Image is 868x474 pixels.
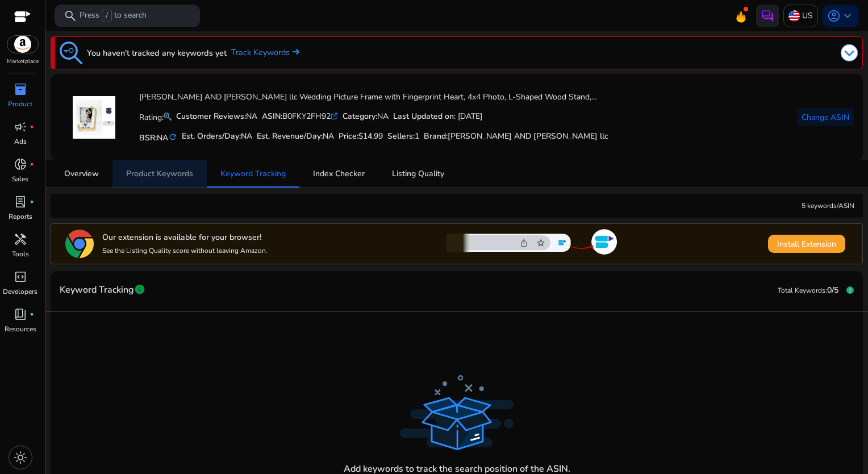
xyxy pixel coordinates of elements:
[262,110,338,122] div: B0FKY2FH92
[802,201,854,211] div: 5 keywords/ASIN
[343,111,377,122] b: Category:
[60,280,134,300] span: Keyword Tracking
[65,230,94,258] img: chrome-logo.svg
[168,132,177,143] mat-icon: refresh
[64,9,77,23] span: search
[126,170,193,178] span: Product Keywords
[73,96,115,139] img: 412PwF7IcFL.jpg
[14,307,27,321] span: book_4
[14,82,27,96] span: inventory_2
[827,9,841,23] span: account_circle
[797,108,854,126] button: Change ASIN
[30,199,34,204] span: fiber_manual_record
[176,110,257,122] div: NA
[7,36,38,53] img: amazon.svg
[14,270,27,284] span: code_blocks
[841,44,858,61] img: dropdown-arrow.svg
[5,324,36,334] p: Resources
[87,46,227,60] h3: You haven't tracked any keywords yet
[14,120,27,134] span: campaign
[64,170,99,178] span: Overview
[448,131,608,142] span: [PERSON_NAME] AND [PERSON_NAME] llc
[778,286,827,295] span: Total Keywords:
[339,132,383,142] h5: Price:
[102,10,112,22] span: /
[290,48,299,55] img: arrow-right.svg
[176,111,246,122] b: Customer Reviews:
[3,286,37,297] p: Developers
[14,232,27,246] span: handyman
[393,111,454,122] b: Last Updated on
[134,284,145,295] span: info
[802,111,849,123] span: Change ASIN
[262,111,282,122] b: ASIN:
[424,132,608,142] h5: :
[60,41,82,64] img: keyword-tracking.svg
[102,246,268,255] p: See the Listing Quality score without leaving Amazon.
[387,132,419,142] h5: Sellers:
[14,195,27,209] span: lab_profile
[313,170,365,178] span: Index Checker
[80,10,147,22] p: Press to search
[777,238,836,250] span: Install Extension
[802,6,813,26] p: US
[393,110,482,122] div: : [DATE]
[102,232,268,243] h5: Our extension is available for your browser!
[424,131,446,142] span: Brand
[182,132,252,142] h5: Est. Orders/Day:
[241,131,252,142] span: NA
[841,9,854,23] span: keyboard_arrow_down
[343,110,389,122] div: NA
[392,170,444,178] span: Listing Quality
[8,99,32,109] p: Product
[157,132,168,143] span: NA
[14,157,27,171] span: donut_small
[415,131,419,142] span: 1
[358,131,383,142] span: $14.99
[231,47,299,59] a: Track Keywords
[7,57,39,66] p: Marketplace
[400,375,514,450] img: track_product_dark.svg
[139,131,177,143] h5: BSR:
[139,93,608,102] h4: [PERSON_NAME] AND [PERSON_NAME] llc Wedding Picture Frame with Fingerprint Heart, 4x4 Photo, L-Sh...
[257,132,334,142] h5: Est. Revenue/Day:
[30,312,34,317] span: fiber_manual_record
[220,170,286,178] span: Keyword Tracking
[30,162,34,167] span: fiber_manual_record
[14,136,27,147] p: Ads
[12,249,29,259] p: Tools
[30,124,34,129] span: fiber_manual_record
[14,451,27,464] span: light_mode
[12,174,28,184] p: Sales
[323,131,334,142] span: NA
[768,235,845,253] button: Install Extension
[139,110,172,123] p: Rating:
[827,285,838,296] span: 0/5
[788,10,800,22] img: us.svg
[9,211,32,222] p: Reports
